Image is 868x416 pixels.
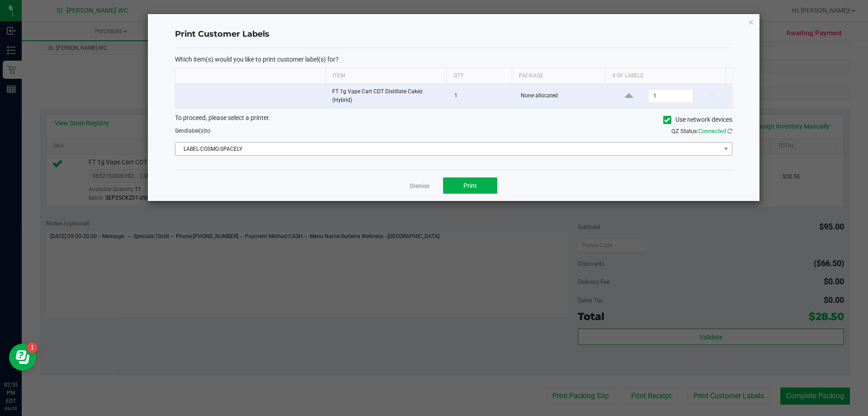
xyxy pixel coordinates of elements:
a: Dismiss [410,182,429,190]
th: # of labels [605,68,726,84]
th: Package [512,68,605,84]
td: None allocated [515,84,610,108]
td: FT 1g Vape Cart CDT Distillate Cakez (Hybrid) [327,84,449,108]
span: Connected [698,128,726,134]
th: Item [325,68,446,84]
span: Print [463,182,477,189]
p: Which item(s) would you like to print customer label(s) for? [175,55,732,63]
td: 1 [449,84,515,108]
div: To proceed, please select a printer. [168,113,739,127]
span: Send to: [175,128,212,134]
span: label(s) [187,128,205,134]
label: Use network devices [663,115,732,124]
button: Print [443,177,497,194]
h4: Print Customer Labels [175,29,732,40]
span: QZ Status: [671,128,732,134]
iframe: Resource center [9,344,36,371]
iframe: Resource center unread badge [27,342,38,353]
th: Qty [446,68,512,84]
span: LABEL-COSMO-SPACELY [175,143,721,155]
